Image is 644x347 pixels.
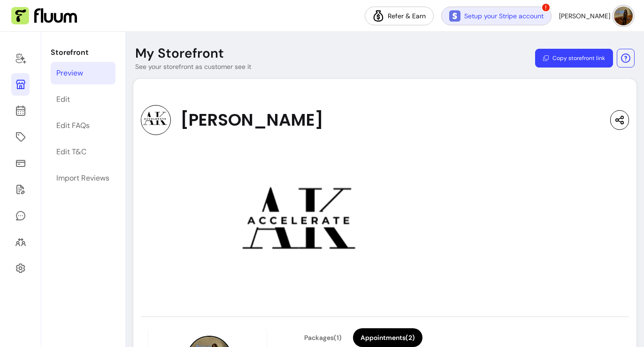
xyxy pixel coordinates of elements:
[559,11,610,21] span: [PERSON_NAME]
[11,47,30,69] a: Home
[11,73,30,96] a: Storefront
[11,126,30,148] a: Offerings
[141,105,171,135] img: Provider image
[56,146,86,158] div: Edit T&C
[541,3,551,12] span: !
[56,68,83,79] div: Preview
[51,141,115,163] a: Edit T&C
[56,173,109,184] div: Import Reviews
[11,231,30,253] a: Clients
[51,47,115,58] p: Storefront
[11,204,30,227] a: My Messages
[353,328,422,347] button: Appointments(2)
[51,167,115,189] a: Import Reviews
[51,114,115,137] a: Edit FAQs
[141,143,462,305] img: image-0
[51,88,115,111] a: Edit
[11,7,77,25] img: Fluum Logo
[11,99,30,122] a: Calendar
[51,62,115,84] a: Preview
[559,7,633,25] button: avatar[PERSON_NAME]
[56,94,70,105] div: Edit
[56,120,90,131] div: Edit FAQs
[297,328,349,347] button: Packages(1)
[11,152,30,174] a: Sales
[365,7,434,25] a: Refer & Earn
[135,45,224,62] p: My Storefront
[449,10,460,22] img: Stripe Icon
[11,178,30,201] a: Forms
[614,7,633,25] img: avatar
[180,111,323,129] span: [PERSON_NAME]
[135,62,251,71] p: See your storefront as customer see it
[11,257,30,279] a: Settings
[441,7,552,25] a: Setup your Stripe account
[535,49,613,68] button: Copy storefront link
